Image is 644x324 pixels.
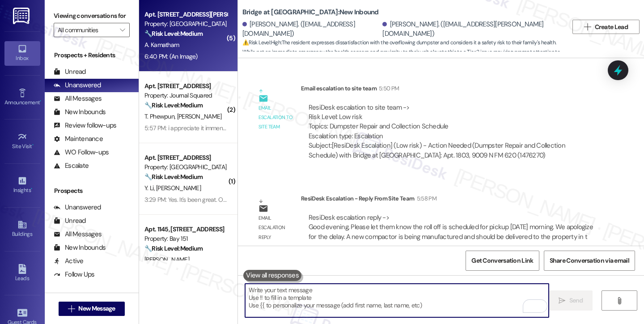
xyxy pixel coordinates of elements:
[54,67,86,77] div: Unread
[258,103,293,132] div: Email escalation to site team
[54,256,84,266] div: Active
[40,98,41,104] span: •
[4,217,40,241] a: Buildings
[13,8,31,24] img: ResiDesk Logo
[144,196,370,204] div: 3:29 PM: Yes. It's been great. Only thing we wish is for our air conditioner to be less loud.
[54,243,106,252] div: New Inbounds
[54,121,116,130] div: Review follow-ups
[377,84,399,93] div: 5:50 PM
[4,261,40,286] a: Leads
[144,30,203,38] strong: 🔧 Risk Level: Medium
[144,41,179,49] span: A. Kamatham
[242,8,379,17] b: Bridge at [GEOGRAPHIC_DATA]: New Inbound
[466,251,539,271] button: Get Conversation Link
[4,129,40,153] a: Site Visit •
[144,225,227,234] div: Apt. 1145, [STREET_ADDRESS]
[4,173,40,197] a: Insights •
[144,153,227,162] div: Apt. [STREET_ADDRESS]
[144,19,227,29] div: Property: [GEOGRAPHIC_DATA]
[156,184,201,192] span: [PERSON_NAME]
[54,9,130,23] label: Viewing conversations for
[144,81,227,91] div: Apt. [STREET_ADDRESS]
[54,230,102,239] div: All Messages
[54,81,101,90] div: Unanswered
[309,141,596,160] div: Subject: [ResiDesk Escalation] (Low risk) - Action Needed (Dumpster Repair and Collection Schedul...
[144,162,227,172] div: Property: [GEOGRAPHIC_DATA]
[4,41,40,65] a: Inbox
[78,304,115,313] span: New Message
[595,22,628,32] span: Create Lead
[54,134,103,144] div: Maintenance
[549,290,593,311] button: Send
[242,38,568,67] span: : The resident expresses dissatisfaction with the overflowing dumpster and considers it a safety ...
[382,20,561,39] div: [PERSON_NAME]. ([EMAIL_ADDRESS][PERSON_NAME][DOMAIN_NAME])
[572,20,640,34] button: Create Lead
[54,107,106,117] div: New Inbounds
[616,297,623,304] i: 
[309,213,593,241] div: ResiDesk escalation reply -> Good evening, Please let them know the roll off is scheduled for pic...
[177,112,221,120] span: [PERSON_NAME]
[54,203,101,212] div: Unanswered
[301,194,603,206] div: ResiDesk Escalation - Reply From Site Team
[245,284,549,317] textarea: To enrich screen reader interactions, please activate Accessibility in Grammarly extension settings
[415,194,436,203] div: 5:58 PM
[144,91,227,100] div: Property: Journal Squared
[144,124,235,132] div: 5:57 PM: i appreciate it immensely!
[54,161,89,171] div: Escalate
[144,52,198,60] div: 6:40 PM: (An Image)
[54,148,109,157] div: WO Follow-ups
[144,173,203,181] strong: 🔧 Risk Level: Medium
[54,94,102,103] div: All Messages
[45,51,139,60] div: Prospects + Residents
[144,112,177,120] span: T. Phewpun
[68,305,75,312] i: 
[309,103,596,141] div: ResiDesk escalation to site team -> Risk Level: Low risk Topics: Dumpster Repair and Collection S...
[242,20,381,39] div: [PERSON_NAME]. ([EMAIL_ADDRESS][DOMAIN_NAME])
[559,297,565,304] i: 
[144,234,227,243] div: Property: Bay 151
[584,23,591,30] i: 
[144,101,203,109] strong: 🔧 Risk Level: Medium
[144,256,189,264] span: [PERSON_NAME]
[54,270,95,279] div: Follow Ups
[58,23,115,37] input: All communities
[45,186,139,196] div: Prospects
[144,10,227,19] div: Apt. [STREET_ADDRESS][PERSON_NAME]
[569,296,583,305] span: Send
[31,186,32,192] span: •
[59,302,125,316] button: New Message
[144,244,203,252] strong: 🔧 Risk Level: Medium
[550,256,629,265] span: Share Conversation via email
[32,142,34,148] span: •
[471,256,533,265] span: Get Conversation Link
[544,251,635,271] button: Share Conversation via email
[120,26,125,34] i: 
[242,39,281,46] strong: ⚠️ Risk Level: High
[54,216,86,226] div: Unread
[144,184,156,192] span: Y. Li
[258,213,293,242] div: Email escalation reply
[301,84,603,96] div: Email escalation to site team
